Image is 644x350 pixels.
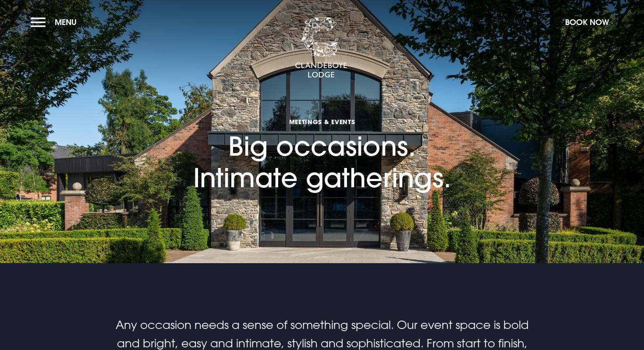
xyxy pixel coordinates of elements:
button: Book Now [561,13,613,32]
span: Meetings & Events [193,118,451,126]
span: Menu [55,17,77,27]
button: Menu [31,13,81,32]
h1: Big occasions. Intimate gatherings. [193,74,451,193]
img: Clandeboye Lodge [295,17,347,79]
